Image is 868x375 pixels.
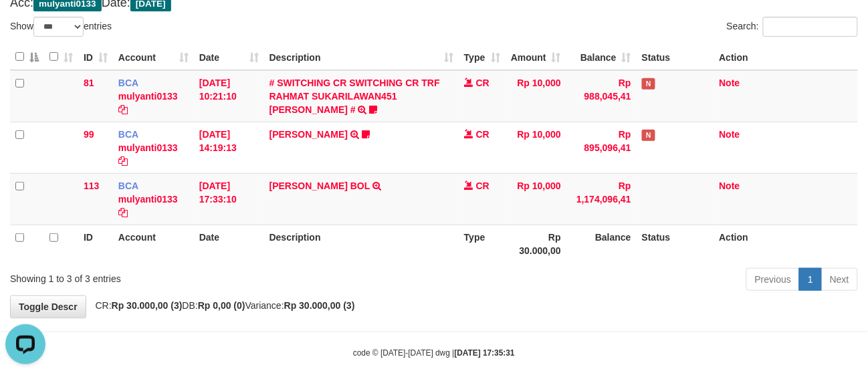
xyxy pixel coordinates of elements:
a: mulyanti0133 [118,91,178,102]
td: Rp 988,045,41 [566,70,637,122]
a: Next [821,268,858,291]
td: Rp 10,000 [506,70,566,122]
strong: Rp 30.000,00 (3) [112,300,183,311]
th: Action [714,225,858,263]
a: Note [720,180,740,191]
th: Date: activate to sort column ascending [194,44,264,70]
span: CR [476,78,490,88]
a: [PERSON_NAME] [269,129,348,140]
span: BCA [118,180,138,191]
td: Rp 1,174,096,41 [566,173,637,225]
select: Showentries [33,17,84,37]
a: Copy mulyanti0133 to clipboard [118,207,128,218]
span: Has Note [642,78,655,90]
th: Account [113,225,194,263]
th: Type: activate to sort column ascending [459,44,506,70]
a: Copy mulyanti0133 to clipboard [118,156,128,166]
div: Showing 1 to 3 of 3 entries [10,267,352,285]
a: mulyanti0133 [118,142,178,153]
th: Description [264,225,459,263]
td: [DATE] 17:33:10 [194,173,264,225]
span: BCA [118,129,138,140]
th: : activate to sort column descending [10,44,44,70]
th: Balance: activate to sort column ascending [566,44,637,70]
a: Note [720,78,740,88]
span: CR [476,129,490,140]
span: CR: DB: Variance: [89,300,355,311]
span: 81 [84,78,94,88]
a: Copy mulyanti0133 to clipboard [118,104,128,115]
th: Description: activate to sort column ascending [264,44,459,70]
strong: [DATE] 17:35:31 [455,348,515,358]
span: 99 [84,129,94,140]
th: Amount: activate to sort column ascending [506,44,566,70]
input: Search: [763,17,858,37]
th: Type [459,225,506,263]
a: Toggle Descr [10,295,86,318]
label: Search: [727,17,858,37]
th: Rp 30.000,00 [506,225,566,263]
button: Open LiveChat chat widget [5,5,45,45]
th: Status [637,225,714,263]
a: 1 [799,268,822,291]
span: 113 [84,180,99,191]
th: Date [194,225,264,263]
label: Show entries [10,17,112,37]
th: Balance [566,225,637,263]
th: ID [78,225,113,263]
span: BCA [118,78,138,88]
td: [DATE] 10:21:10 [194,70,264,122]
span: CR [476,180,490,191]
th: Action [714,44,858,70]
a: Note [720,129,740,140]
th: : activate to sort column ascending [44,44,78,70]
strong: Rp 0,00 (0) [198,300,245,311]
a: [PERSON_NAME] BOL [269,180,370,191]
a: # SWITCHING CR SWITCHING CR TRF RAHMAT SUKARILAWAN451 [PERSON_NAME] # [269,78,440,115]
a: Previous [746,268,800,291]
strong: Rp 30.000,00 (3) [284,300,355,311]
a: mulyanti0133 [118,194,178,205]
td: Rp 10,000 [506,122,566,173]
th: Account: activate to sort column ascending [113,44,194,70]
th: Status [637,44,714,70]
td: [DATE] 14:19:13 [194,122,264,173]
td: Rp 895,096,41 [566,122,637,173]
td: Rp 10,000 [506,173,566,225]
th: ID: activate to sort column ascending [78,44,113,70]
span: Has Note [642,130,655,141]
small: code © [DATE]-[DATE] dwg | [353,348,515,358]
